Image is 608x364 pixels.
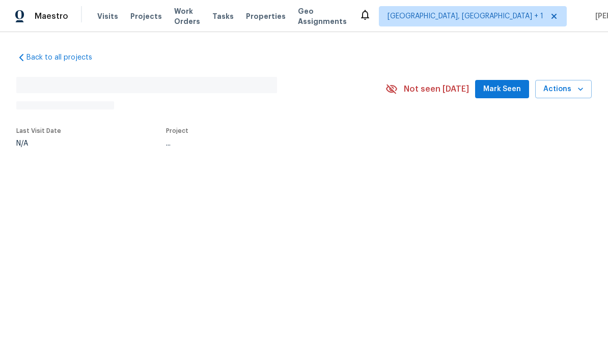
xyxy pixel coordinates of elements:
span: Not seen [DATE] [404,84,469,94]
span: Work Orders [174,6,200,26]
span: Last Visit Date [16,128,61,134]
span: Maestro [35,11,68,21]
span: [GEOGRAPHIC_DATA], [GEOGRAPHIC_DATA] + 1 [388,11,543,21]
button: Actions [535,80,592,99]
button: Mark Seen [475,80,529,99]
span: Tasks [212,13,234,20]
span: Projects [130,11,162,21]
span: Geo Assignments [298,6,347,26]
span: Project [166,128,188,134]
div: ... [166,140,362,147]
a: Back to all projects [16,52,114,63]
span: Actions [543,83,584,96]
span: Visits [97,11,118,21]
span: Mark Seen [483,83,521,96]
span: Properties [246,11,286,21]
div: N/A [16,140,61,147]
